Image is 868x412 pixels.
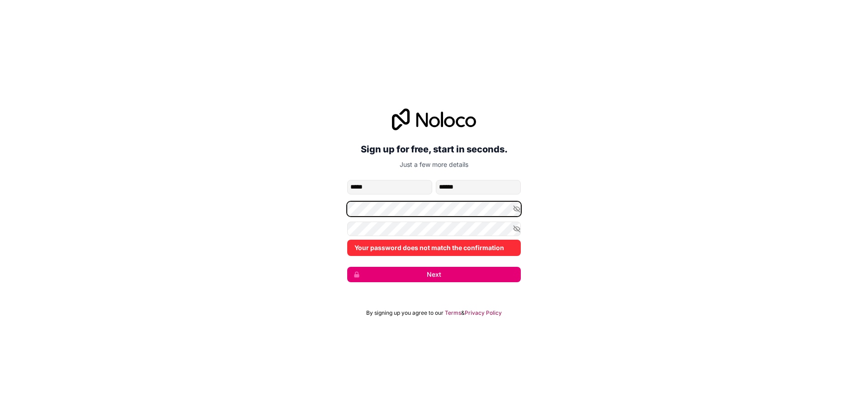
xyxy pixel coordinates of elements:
[347,222,521,236] input: Confirm password
[461,309,465,317] span: &
[347,141,521,157] h2: Sign up for free, start in seconds.
[347,180,432,194] input: given-name
[347,202,521,216] input: Password
[436,180,521,194] input: family-name
[347,240,521,256] div: Your password does not match the confirmation
[366,309,443,317] span: By signing up you agree to our
[445,309,461,317] a: Terms
[347,160,521,169] p: Just a few more details
[465,309,502,317] a: Privacy Policy
[347,267,521,282] button: Next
